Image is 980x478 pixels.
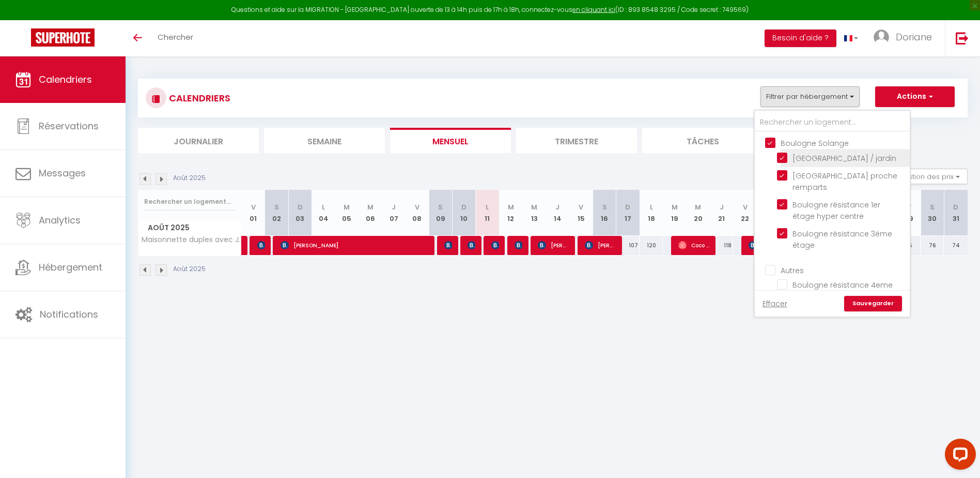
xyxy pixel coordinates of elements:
abbr: M [367,202,374,212]
li: Tâches [642,128,763,153]
span: Messages [39,167,86,180]
abbr: L [322,202,325,212]
th: 19 [663,190,686,236]
th: 03 [288,190,312,236]
th: 31 [944,190,968,236]
h3: CALENDRIERS [166,86,230,110]
span: [PERSON_NAME] [491,235,499,255]
abbr: V [251,202,256,212]
span: Boulogne résistance 3ème étage [792,229,892,250]
abbr: M [695,202,701,212]
span: Maisonnette duplex avec Jardin OUTREAU [140,236,243,244]
abbr: L [486,202,489,212]
span: Notifications [40,308,98,321]
th: 13 [522,190,546,236]
th: 30 [921,190,944,236]
abbr: M [508,202,514,212]
th: 20 [687,190,710,236]
a: Sauvegarder [844,296,902,311]
abbr: J [720,202,724,212]
abbr: J [555,202,559,212]
th: 08 [406,190,429,236]
button: Actions [875,86,955,107]
span: [PERSON_NAME] [515,235,522,255]
p: Août 2025 [173,173,206,183]
li: Semaine [264,128,385,153]
span: [PERSON_NAME] [257,235,265,255]
span: [PERSON_NAME] [749,235,780,255]
span: Hébergement [39,261,102,274]
th: 04 [312,190,335,236]
abbr: V [743,202,748,212]
th: 16 [593,190,616,236]
abbr: S [930,202,935,212]
th: 01 [242,190,265,236]
th: 05 [335,190,359,236]
th: 10 [452,190,475,236]
abbr: D [625,202,630,212]
th: 12 [499,190,522,236]
th: 02 [265,190,288,236]
span: [GEOGRAPHIC_DATA] proche remparts [792,171,897,192]
span: [PERSON_NAME] [281,235,428,255]
img: Super Booking [31,28,95,47]
abbr: L [650,202,653,212]
abbr: S [602,202,607,212]
div: 118 [710,236,733,255]
span: [PERSON_NAME] [585,235,616,255]
button: Filtrer par hébergement [760,86,860,107]
a: en cliquant ici [572,5,615,14]
span: Coco Cocotte [678,235,709,255]
a: Effacer [763,298,787,309]
abbr: S [438,202,443,212]
input: Rechercher un logement... [144,192,236,211]
a: [PERSON_NAME] [242,236,247,256]
th: 22 [733,190,756,236]
abbr: M [672,202,678,212]
button: Besoin d'aide ? [765,29,836,47]
abbr: V [579,202,583,212]
div: 74 [944,236,968,255]
abbr: D [298,202,303,212]
img: logout [956,32,969,44]
abbr: D [461,202,466,212]
abbr: M [344,202,350,212]
span: [PERSON_NAME] [444,235,452,255]
p: Août 2025 [173,264,206,274]
th: 06 [359,190,382,236]
span: Calendriers [39,73,92,86]
span: Réservations [39,119,99,132]
abbr: V [907,202,911,212]
span: Boulogne résistance 1er étage hyper centre [792,200,880,221]
abbr: J [392,202,396,212]
th: 14 [546,190,569,236]
abbr: S [274,202,279,212]
th: 07 [382,190,405,236]
div: 120 [640,236,663,255]
a: ... Doriane [866,20,945,56]
abbr: M [531,202,537,212]
li: Journalier [138,128,259,153]
a: Chercher [150,20,201,56]
th: 18 [640,190,663,236]
abbr: V [415,202,419,212]
iframe: LiveChat chat widget [937,435,980,478]
th: 21 [710,190,733,236]
div: 76 [921,236,944,255]
abbr: D [953,202,958,212]
img: ... [874,29,889,45]
th: 11 [476,190,499,236]
span: Analytics [39,214,81,227]
div: Filtrer par hébergement [754,110,911,318]
button: Gestion des prix [891,169,968,184]
th: 09 [429,190,452,236]
li: Mensuel [390,128,511,153]
span: Chercher [158,32,193,42]
div: 107 [616,236,640,255]
th: 17 [616,190,640,236]
span: Août 2025 [138,220,241,235]
th: 15 [569,190,593,236]
span: [PERSON_NAME] [538,235,569,255]
span: Doriane [896,31,932,43]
